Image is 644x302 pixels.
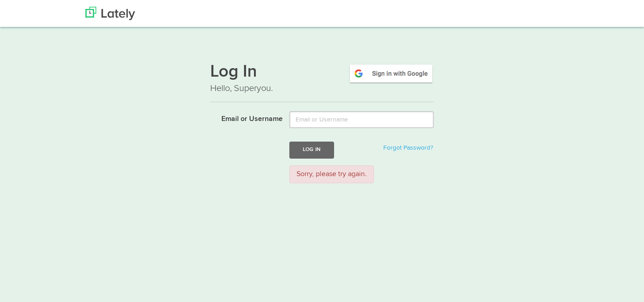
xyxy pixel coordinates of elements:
[210,63,434,82] h1: Log In
[289,111,434,128] input: Email or Username
[85,7,135,20] img: Lately
[289,165,374,184] div: Sorry, please try again.
[348,63,434,84] img: google-signin.png
[210,82,434,95] p: Hello, Superyou.
[383,145,433,151] a: Forgot Password?
[289,142,334,158] button: Log In
[203,111,283,125] label: Email or Username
